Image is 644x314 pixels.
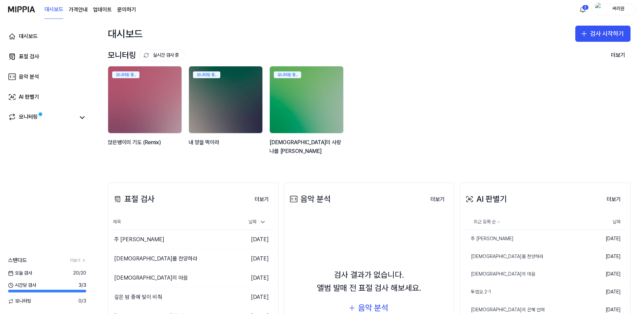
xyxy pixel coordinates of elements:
a: 모니터링 중..backgroundIamge내 양을 먹이라 [189,66,264,162]
td: [DATE] [234,230,274,249]
img: 알림 [579,5,587,13]
div: 모니터링 중.. [193,71,220,78]
td: [DATE] [587,283,626,301]
a: 모니터링 중..backgroundIamge앉은뱅이의 기도 (Remix) [108,66,183,162]
div: 앉은뱅이의 기도 (Remix) [108,138,183,155]
img: backgroundIamge [108,66,182,133]
div: AI 판별기 [464,193,507,206]
div: [DEMOGRAPHIC_DATA]의 은혜 안에 [464,307,545,313]
a: [DEMOGRAPHIC_DATA]의 마음 [464,265,587,283]
div: [DEMOGRAPHIC_DATA]를 찬양하라 [114,255,197,263]
td: [DATE] [234,249,274,269]
div: 2 [582,5,589,10]
div: 깊은 밤 중에 빛이 비춰 [114,293,162,301]
div: [DEMOGRAPHIC_DATA]를 찬양하라 [464,253,543,260]
a: 표절 검사 [4,49,90,65]
a: 업데이트 [93,6,112,14]
div: 써리원 [605,5,632,13]
button: profile써리원 [593,4,636,15]
img: backgroundIamge [270,66,343,133]
button: 알림2 [577,4,588,15]
td: [DATE] [587,265,626,283]
td: [DATE] [234,269,274,288]
button: 검사 시작하기 [575,26,631,42]
span: 스탠다드 [8,256,27,264]
div: AI 판별기 [19,93,39,101]
span: 3 / 3 [78,282,86,289]
a: 더보기 [601,192,626,206]
div: 날짜 [246,217,269,227]
button: 실시간 검사 중 [140,50,185,61]
div: 모니터링 중.. [274,71,301,78]
td: [DATE] [587,248,626,265]
div: 주 [PERSON_NAME] [464,235,514,242]
button: 더보기 [425,193,450,206]
a: 모니터링 중..backgroundIamge[DEMOGRAPHIC_DATA]의 사랑 나를 [PERSON_NAME] [269,66,345,162]
span: 시간당 검사 [8,282,36,289]
a: 주 [PERSON_NAME] [464,230,587,248]
a: 음악 분석 [4,69,90,85]
div: 검사 결과가 없습니다. 앨범 발매 전 표절 검사 해보세요. [317,269,421,294]
div: 투엠오 2-1 [464,289,491,295]
a: 더보기 [249,192,274,206]
th: 제목 [112,214,234,230]
a: 문의하기 [117,6,136,14]
div: [DEMOGRAPHIC_DATA]의 마음 [114,274,188,282]
div: 모니터링 중.. [112,71,139,78]
div: 모니터링 [19,113,38,122]
div: 주 [PERSON_NAME] [114,235,164,244]
button: 더보기 [601,193,626,206]
td: [DATE] [587,230,626,248]
div: 모니터링 [108,49,185,62]
img: profile [595,3,603,16]
div: 표절 검사 [19,53,39,61]
div: 대시보드 [108,26,143,42]
a: 대시보드 [4,28,90,44]
div: [DEMOGRAPHIC_DATA]의 마음 [464,271,535,278]
button: 더보기 [606,49,631,62]
div: 음악 분석 [288,193,331,206]
div: 표절 검사 [112,193,155,206]
th: 날짜 [587,214,626,230]
a: 더보기 [70,258,86,263]
a: 더보기 [425,192,450,206]
span: 오늘 검사 [8,270,32,277]
div: 내 양을 먹이라 [189,138,264,155]
td: [DATE] [234,288,274,307]
div: [DEMOGRAPHIC_DATA]의 사랑 나를 [PERSON_NAME] [269,138,345,155]
div: 대시보드 [19,32,38,40]
span: 0 / 3 [78,298,86,305]
a: 투엠오 2-1 [464,283,587,301]
span: 모니터링 [8,298,31,305]
div: 음악 분석 [19,73,39,81]
a: [DEMOGRAPHIC_DATA]를 찬양하라 [464,248,587,265]
a: AI 판별기 [4,89,90,105]
a: 모니터링 [8,113,75,122]
a: 대시보드 [44,0,63,19]
button: 더보기 [249,193,274,206]
span: 20 / 20 [73,270,86,277]
img: backgroundIamge [189,66,262,133]
button: 가격안내 [69,6,88,14]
